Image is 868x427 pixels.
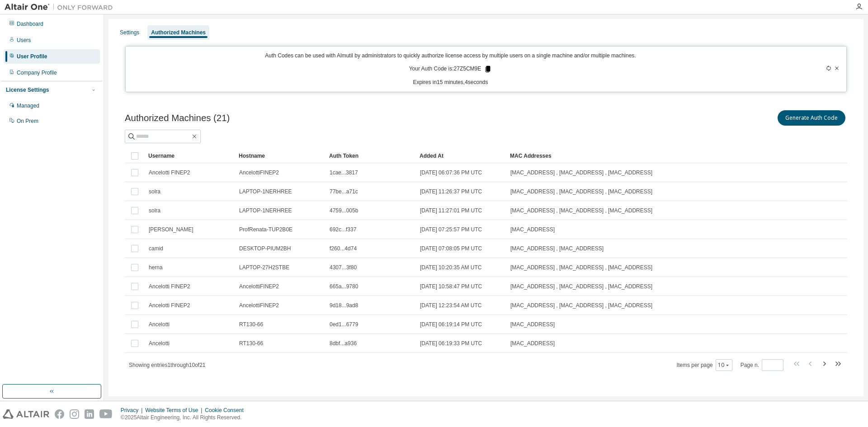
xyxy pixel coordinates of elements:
img: linkedin.svg [85,409,94,419]
span: LAPTOP-1NERHREE [239,188,292,195]
img: altair_logo.svg [3,409,49,419]
span: 4759...005b [330,207,358,214]
div: Managed [17,102,39,109]
span: solra [149,207,160,214]
span: AncelottiFINEP2 [239,283,279,290]
div: Cookie Consent [205,407,249,414]
span: Items per page [677,359,732,371]
span: [MAC_ADDRESS] , [MAC_ADDRESS] , [MAC_ADDRESS] [510,188,652,195]
p: © 2025 Altair Engineering, Inc. All Rights Reserved. [121,414,249,422]
span: [DATE] 11:27:01 PM UTC [420,207,482,214]
span: [PERSON_NAME] [149,226,193,233]
div: Users [17,37,31,44]
div: Added At [420,149,503,163]
div: Username [148,149,231,163]
span: [MAC_ADDRESS] [510,340,555,347]
p: Your Auth Code is: 27Z5CM9E [409,65,492,73]
span: 0ed1...6779 [330,321,358,328]
button: 10 [718,361,730,369]
span: AncelottiFINEP2 [239,302,279,309]
span: [DATE] 06:07:36 PM UTC [420,169,482,176]
span: 77be...a71c [330,188,358,195]
span: RT130-66 [239,321,263,328]
p: Expires in 15 minutes, 4 seconds [131,79,770,86]
div: On Prem [17,117,38,125]
span: Ancelotti FINEP2 [149,169,190,176]
div: Auth Token [329,149,412,163]
span: camid [149,245,163,252]
div: Authorized Machines [151,29,206,36]
span: [MAC_ADDRESS] [510,226,555,233]
span: 665a...9780 [330,283,358,290]
span: Authorized Machines (21) [125,113,230,123]
span: LAPTOP-27H2STBE [239,264,289,271]
span: [DATE] 10:20:35 AM UTC [420,264,482,271]
span: DESKTOP-PIUM2BH [239,245,291,252]
div: License Settings [6,86,49,94]
span: Ancelotti FINEP2 [149,283,190,290]
span: Showing entries 1 through 10 of 21 [129,362,206,368]
img: instagram.svg [70,409,79,419]
div: Company Profile [17,69,57,76]
span: [DATE] 06:19:33 PM UTC [420,340,482,347]
span: 4307...3f80 [330,264,357,271]
span: [DATE] 07:08:05 PM UTC [420,245,482,252]
span: [MAC_ADDRESS] [510,321,555,328]
div: Hostname [239,149,322,163]
span: LAPTOP-1NERHREE [239,207,292,214]
img: facebook.svg [55,409,64,419]
button: Generate Auth Code [778,110,845,126]
div: Website Terms of Use [145,407,205,414]
span: Ancelotti [149,340,170,347]
span: [MAC_ADDRESS] , [MAC_ADDRESS] , [MAC_ADDRESS] [510,283,652,290]
span: Ancelotti [149,321,170,328]
span: [MAC_ADDRESS] , [MAC_ADDRESS] [510,245,604,252]
span: RT130-66 [239,340,263,347]
span: 8dbf...a936 [330,340,357,347]
span: [MAC_ADDRESS] , [MAC_ADDRESS] , [MAC_ADDRESS] [510,169,652,176]
span: ProfRenata-TUP2B0E [239,226,292,233]
div: Dashboard [17,20,43,28]
div: MAC Addresses [510,149,748,163]
span: [DATE] 11:26:37 PM UTC [420,188,482,195]
span: AncelottiFINEP2 [239,169,279,176]
span: Page n. [741,359,783,371]
span: [MAC_ADDRESS] , [MAC_ADDRESS] , [MAC_ADDRESS] [510,302,652,309]
span: [DATE] 10:58:47 PM UTC [420,283,482,290]
span: [MAC_ADDRESS] , [MAC_ADDRESS] , [MAC_ADDRESS] [510,207,652,214]
span: herna [149,264,163,271]
span: 9d18...9ad8 [330,302,358,309]
span: [DATE] 06:19:14 PM UTC [420,321,482,328]
img: youtube.svg [99,409,113,419]
img: Altair One [5,3,118,12]
p: Auth Codes can be used with Almutil by administrators to quickly authorize license access by mult... [131,52,770,60]
div: Privacy [121,407,145,414]
span: Ancelotti FINEP2 [149,302,190,309]
span: 692c...f337 [330,226,356,233]
span: solra [149,188,160,195]
span: [MAC_ADDRESS] , [MAC_ADDRESS] , [MAC_ADDRESS] [510,264,652,271]
span: f260...4d74 [330,245,357,252]
span: [DATE] 07:25:57 PM UTC [420,226,482,233]
div: Settings [120,29,139,36]
div: User Profile [17,53,47,60]
span: 1cae...3817 [330,169,358,176]
span: [DATE] 12:23:54 AM UTC [420,302,482,309]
